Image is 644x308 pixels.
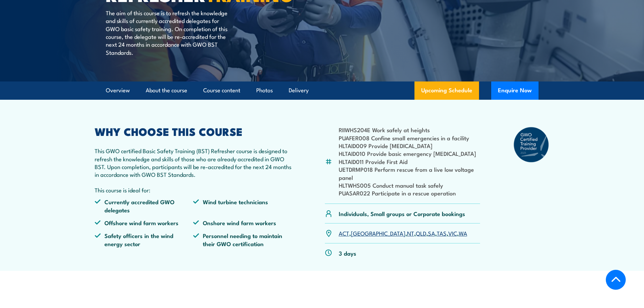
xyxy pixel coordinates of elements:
li: UETDRMP018 Perform rescue from a live low voltage panel [339,165,480,181]
p: Individuals, Small groups or Corporate bookings [339,210,465,217]
p: The aim of this course is to refresh the knowledge and skills of currently accredited delegates f... [106,9,229,56]
li: HLTWHS005 Conduct manual task safely [339,181,480,189]
a: Upcoming Schedule [414,81,479,100]
a: WA [459,229,467,237]
li: HLTAID009 Provide [MEDICAL_DATA] [339,142,480,149]
a: TAS [437,229,447,237]
li: Onshore wind farm workers [193,219,292,227]
li: PUAFER008 Confine small emergencies in a facility [339,134,480,142]
li: RIIWHS204E Work safely at heights [339,126,480,134]
li: Offshore wind farm workers [95,219,193,227]
li: PUASAR022 Participate in a rescue operation [339,189,480,197]
li: Currently accredited GWO delegates [95,198,193,214]
a: QLD [416,229,426,237]
a: VIC [448,229,457,237]
li: Safety officers in the wind energy sector [95,232,193,247]
a: SA [428,229,435,237]
h2: WHY CHOOSE THIS COURSE [95,126,292,136]
li: Wind turbine technicians [193,198,292,214]
img: GWO_badge_2025-a [513,126,550,163]
a: Course content [203,81,240,99]
li: HLTAID010 Provide basic emergency [MEDICAL_DATA] [339,149,480,157]
p: 3 days [339,249,356,257]
p: , , , , , , , [339,229,467,237]
button: Enquire Now [491,81,539,100]
a: Overview [106,81,130,99]
a: Photos [256,81,273,99]
li: HLTAID011 Provide First Aid [339,158,480,165]
a: About the course [146,81,187,99]
p: This course is ideal for: [95,186,292,194]
a: NT [407,229,414,237]
li: Personnel needing to maintain their GWO certification [193,232,292,247]
a: [GEOGRAPHIC_DATA] [351,229,405,237]
a: ACT [339,229,349,237]
a: Delivery [289,81,309,99]
p: This GWO certified Basic Safety Training (BST) Refresher course is designed to refresh the knowle... [95,147,292,179]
